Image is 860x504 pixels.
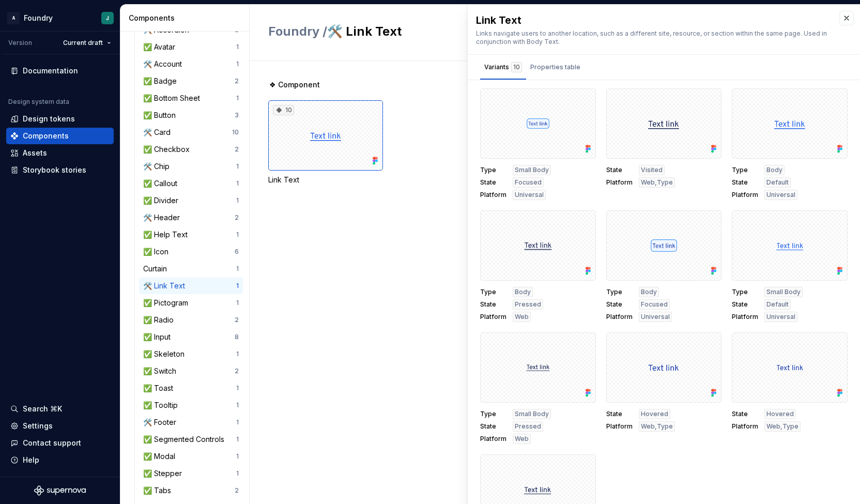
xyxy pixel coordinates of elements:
div: Curtain [143,264,171,274]
div: Foundry [24,13,53,23]
span: State [732,410,758,418]
div: 10Link Text [268,100,383,185]
div: Components [23,131,69,141]
span: Type [480,288,506,296]
button: Help [6,452,114,468]
div: 8 [235,333,239,341]
a: Storybook stories [6,162,114,178]
span: Foundry / [268,24,327,39]
button: Current draft [58,36,116,50]
a: ✅ Checkbox2 [139,141,243,158]
div: ✅ Tabs [143,485,175,496]
span: Platform [732,313,758,321]
a: Supernova Logo [34,485,86,496]
div: 2 [235,316,239,324]
a: ✅ Bottom Sheet1 [139,90,243,106]
div: 1 [236,299,239,307]
span: Small Body [515,166,549,174]
span: Body [641,288,657,296]
div: ✅ Badge [143,76,181,86]
div: 2 [235,213,239,222]
div: 1 [236,265,239,273]
span: Web,Type [766,422,798,431]
div: ✅ Help Text [143,230,192,240]
a: 🛠️ Account1 [139,56,243,72]
a: 🛠️ Footer1 [139,414,243,431]
div: J [106,14,109,22]
a: Assets [6,145,114,161]
span: Default [766,300,789,309]
div: 1 [236,162,239,171]
div: Search ⌘K [23,404,62,414]
a: ✅ Callout1 [139,175,243,192]
div: 10 [232,128,239,136]
a: ✅ Tooltip1 [139,397,243,414]
span: State [606,166,633,174]
div: 1 [236,43,239,51]
a: Settings [6,418,114,434]
span: Web,Type [641,178,673,187]
div: ✅ Segmented Controls [143,434,228,445]
span: State [606,410,633,418]
div: Link Text [268,175,383,185]
div: 6 [235,248,239,256]
span: Current draft [63,39,103,47]
a: ✅ Tabs2 [139,482,243,499]
span: Universal [766,313,795,321]
div: 2 [235,77,239,85]
div: 1 [236,231,239,239]
span: Pressed [515,422,541,431]
a: ✅ Input8 [139,329,243,345]
span: Web,Type [641,422,673,431]
span: Web [515,435,529,443]
span: State [732,300,758,309]
div: 🛠️ Chip [143,161,174,172]
span: Universal [515,191,544,199]
div: 1 [236,401,239,409]
div: Storybook stories [23,165,86,175]
span: Platform [606,313,633,321]
span: Hovered [641,410,668,418]
span: ❖ Component [269,80,320,90]
div: Link Text [476,13,829,27]
a: Curtain1 [139,261,243,277]
a: 🛠️ Chip1 [139,158,243,175]
span: Body [766,166,782,174]
h2: 🛠️ Link Text [268,23,695,40]
div: 3 [235,111,239,119]
div: 🛠️ Account [143,59,186,69]
div: 10 [511,62,522,72]
div: 1 [236,282,239,290]
a: ✅ Switch2 [139,363,243,379]
span: Platform [480,313,506,321]
div: ✅ Stepper [143,468,186,479]
span: Type [480,410,506,418]
a: ✅ Avatar1 [139,39,243,55]
div: 2 [235,145,239,154]
a: ✅ Divider1 [139,192,243,209]
span: Small Body [515,410,549,418]
div: ✅ Tooltip [143,400,182,410]
div: 1 [236,60,239,68]
span: State [606,300,633,309]
span: Focused [515,178,542,187]
div: Contact support [23,438,81,448]
div: 1 [236,179,239,188]
span: Universal [641,313,670,321]
span: Platform [480,191,506,199]
div: 1 [236,196,239,205]
div: 🛠️ Card [143,127,175,138]
div: Properties table [530,62,580,72]
a: ✅ Badge2 [139,73,243,89]
a: Documentation [6,63,114,79]
div: 1 [236,94,239,102]
span: Default [766,178,789,187]
span: State [732,178,758,187]
div: ✅ Input [143,332,175,342]
a: ✅ Pictogram1 [139,295,243,311]
div: Version [8,39,32,47]
span: Platform [606,178,633,187]
div: A [7,12,20,24]
a: ✅ Radio2 [139,312,243,328]
span: Pressed [515,300,541,309]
